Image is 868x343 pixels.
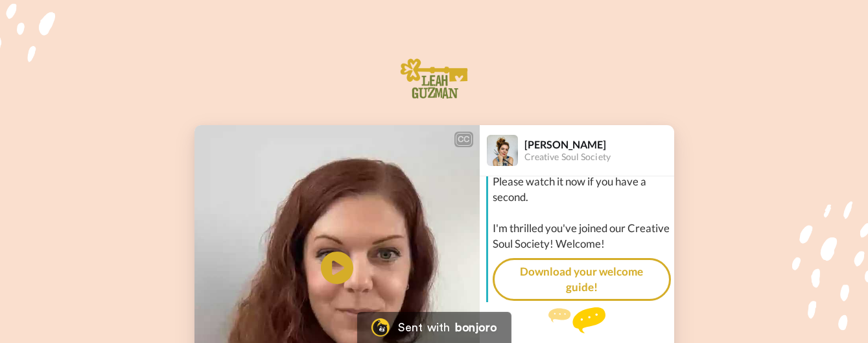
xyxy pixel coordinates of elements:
[398,322,450,333] div: Sent with
[524,152,674,163] div: Creative Soul Society
[493,143,671,252] div: Hi [PERSON_NAME], I took a moment to record a video for you! Please watch it now if you have a se...
[357,312,511,343] a: Bonjoro LogoSent withbonjoro
[371,318,389,337] img: Bonjoro Logo
[524,138,674,150] div: [PERSON_NAME]
[456,133,472,146] div: CC
[397,54,472,106] img: Welcome committee logo
[548,307,605,333] img: message.svg
[487,135,518,166] img: Profile Image
[493,258,671,302] a: Download your welcome guide!
[455,322,497,333] div: bonjoro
